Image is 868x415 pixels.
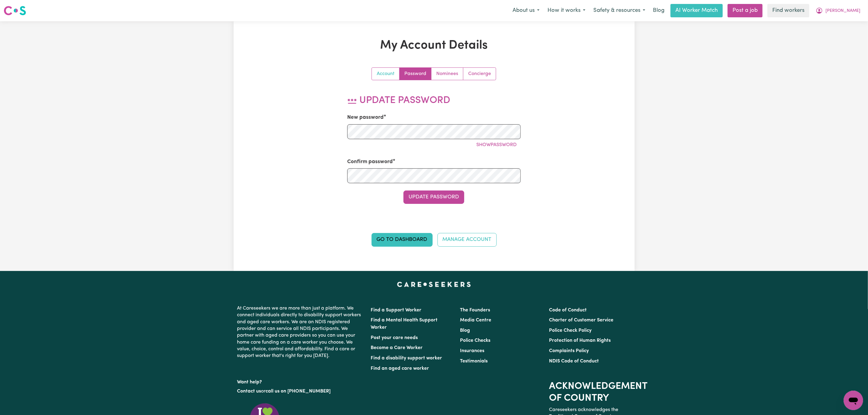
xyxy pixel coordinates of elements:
a: Insurances [460,348,484,353]
a: Find workers [767,4,809,17]
label: Confirm password [347,158,393,166]
iframe: Button to launch messaging window, conversation in progress [844,391,863,410]
a: AI Worker Match [671,4,723,17]
button: My Account [812,4,864,17]
img: Careseekers logo [4,5,26,16]
label: New password [347,114,384,122]
a: Testimonials [460,359,488,364]
a: Careseekers home page [397,282,471,287]
a: Police Checks [460,338,490,343]
a: Media Centre [460,318,491,323]
a: Careseekers logo [4,4,26,18]
h2: Acknowledgement of Country [549,381,631,404]
a: Code of Conduct [549,308,587,313]
a: Update account manager [463,68,496,80]
button: Safety & resources [589,4,649,17]
span: Show [476,142,491,147]
p: or [237,386,364,397]
h1: My Account Details [304,38,564,53]
a: Find a Support Worker [371,308,422,313]
h2: Update Password [347,95,521,106]
a: The Founders [460,308,490,313]
button: How it works [544,4,589,17]
a: Become a Care Worker [371,345,423,350]
a: Find a disability support worker [371,356,442,361]
a: Police Check Policy [549,328,592,333]
p: At Careseekers we are more than just a platform. We connect individuals directly to disability su... [237,303,364,362]
a: Complaints Policy [549,348,589,353]
span: [PERSON_NAME] [825,8,860,14]
a: Manage Account [437,233,497,246]
a: Update your nominees [431,68,463,80]
a: Go to Dashboard [372,233,433,246]
a: Blog [649,4,668,17]
a: Update your password [400,68,431,80]
a: Find a Mental Health Support Worker [371,318,438,330]
a: Charter of Customer Service [549,318,613,323]
p: Want help? [237,376,364,386]
button: Update Password [403,190,464,204]
a: NDIS Code of Conduct [549,359,599,364]
a: Post a job [728,4,763,17]
a: call us on [PHONE_NUMBER] [266,389,331,394]
button: ShowPassword [472,139,521,151]
a: Update your account [372,68,400,80]
a: Post your care needs [371,335,418,340]
a: Contact us [237,389,261,394]
a: Protection of Human Rights [549,338,611,343]
a: Blog [460,328,470,333]
button: About us [509,4,544,17]
a: Find an aged care worker [371,366,429,371]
